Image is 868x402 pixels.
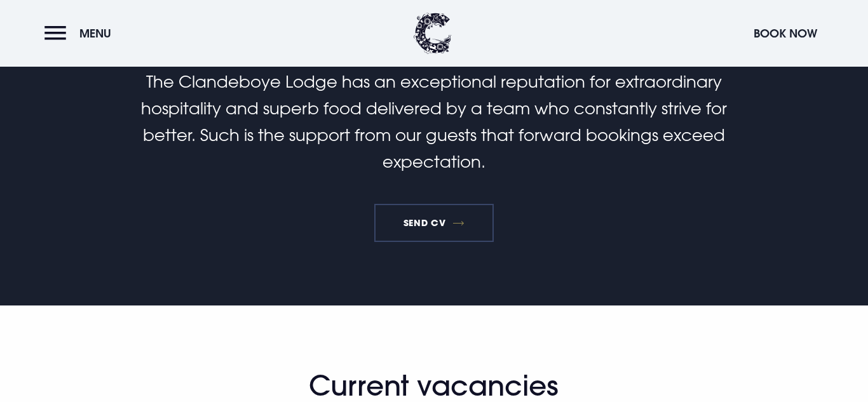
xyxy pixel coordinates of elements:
button: Menu [44,20,118,47]
span: Menu [79,26,111,41]
a: SEND CV [374,204,494,242]
button: Book Now [747,20,824,47]
img: Clandeboye Lodge [414,13,452,54]
p: The Clandeboye Lodge has an exceptional reputation for extraordinary hospitality and superb food ... [132,69,736,175]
